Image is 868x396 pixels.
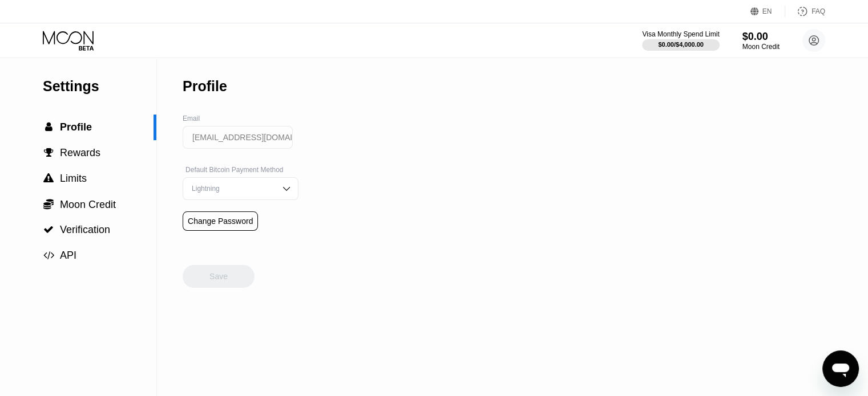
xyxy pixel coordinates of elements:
div: Change Password [183,211,258,231]
span:  [43,224,54,235]
div: $0.00 / $4,000.00 [658,41,704,48]
span: Limits [60,173,87,184]
span:  [45,122,53,132]
div: Moon Credit [742,43,780,51]
div: Default Bitcoin Payment Method [183,166,298,174]
div: Lightning [189,185,275,193]
span:  [43,198,54,210]
span: API [60,250,76,261]
div: $0.00Moon Credit [742,31,780,51]
div: Visa Monthly Spend Limit [642,30,719,38]
span:  [44,148,54,158]
div:  [43,148,54,158]
div: FAQ [812,7,825,15]
div:  [43,122,54,132]
div: EN [750,6,785,17]
div: Change Password [188,217,253,226]
div: Visa Monthly Spend Limit$0.00/$4,000.00 [642,30,719,51]
div: $0.00 [742,31,780,43]
div: FAQ [785,6,825,17]
span: Profile [60,121,92,133]
span:  [43,250,54,260]
span: Moon Credit [60,199,116,210]
div: EN [762,7,772,15]
iframe: Przycisk umożliwiający otwarcie okna komunikatora [822,350,859,387]
div: Profile [183,78,227,95]
div: Email [183,115,298,123]
span:  [43,173,54,183]
span: Verification [60,224,110,235]
div: Settings [43,78,156,95]
span: Rewards [60,147,100,158]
